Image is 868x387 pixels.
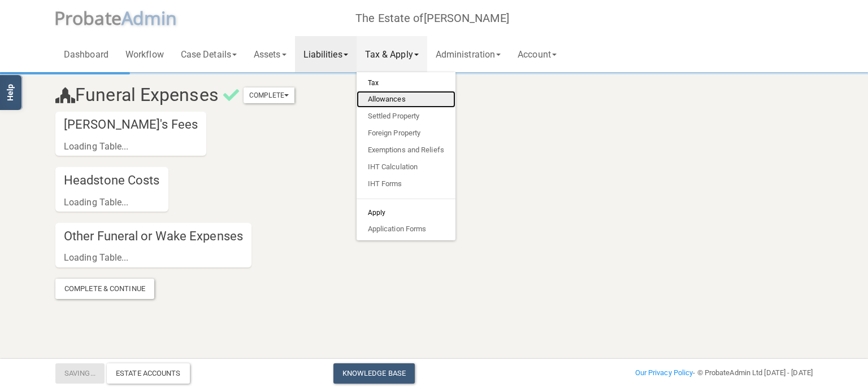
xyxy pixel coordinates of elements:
a: Administration [427,36,509,72]
a: IHT Forms [357,175,455,192]
h4: [PERSON_NAME]'s Fees [55,112,206,138]
a: Assets [245,36,295,72]
a: Settled Property [357,108,455,125]
span: A [121,6,177,30]
h4: Headstone Costs [55,167,168,194]
div: Loading Table... [64,194,129,211]
div: Estate Accounts [107,363,190,384]
h6: Tax [357,75,455,91]
a: Exemptions and Reliefs [357,142,455,159]
a: Allowances [357,91,455,108]
span: P [54,6,121,30]
a: Foreign Property [357,125,455,142]
div: Loading Table... [64,249,129,266]
button: Saving... [55,363,105,384]
div: Loading Table... [64,138,129,155]
h4: Other Funeral or Wake Expenses [55,223,251,249]
span: dmin [133,6,177,30]
a: Liabilities [295,36,357,72]
button: Complete [244,87,294,103]
a: Case Details [172,36,245,72]
h6: Apply [357,205,455,221]
a: Dashboard [55,36,117,72]
a: Our Privacy Policy [635,368,693,377]
a: Knowledge Base [333,363,415,384]
a: Application Forms [357,221,455,238]
a: IHT Calculation [357,159,455,175]
div: - © ProbateAdmin Ltd [DATE] - [DATE] [563,366,821,380]
a: Tax & Apply [357,36,427,72]
a: Workflow [117,36,172,72]
a: Account [509,36,565,72]
h3: Funeral Expenses [47,85,563,105]
span: robate [65,6,121,30]
div: Complete & Continue [55,279,154,299]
